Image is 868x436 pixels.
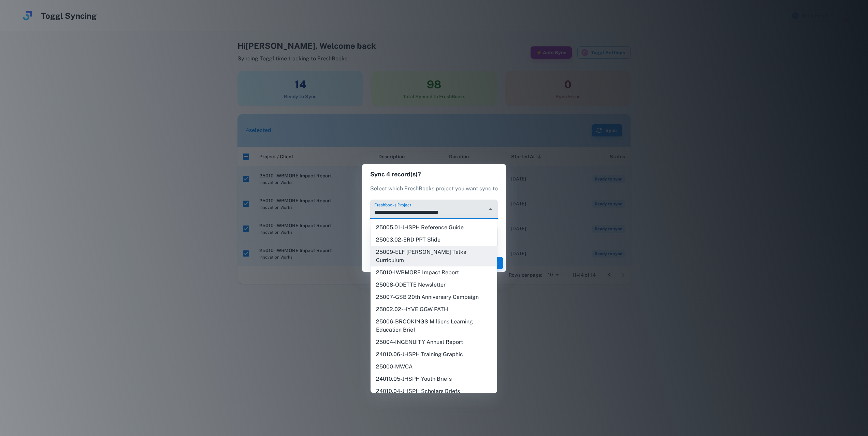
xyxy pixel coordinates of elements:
[370,227,498,246] div: ​
[486,204,495,214] button: Close
[371,279,497,291] li: 25008-ODETTE Newsletter
[371,361,497,373] li: 25000-MWCA
[371,266,497,279] li: 25010-IWBMORE Impact Report
[371,348,497,361] li: 24010.06-JHSPH Training Graphic
[371,303,497,316] li: 25002.02-HYVE GGW PATH
[371,234,497,246] li: 25003.02-ERD PPT Slide
[371,246,497,266] li: 25009-ELF [PERSON_NAME] Talks Curriculum
[362,164,506,185] h2: Sync 4 record(s)?
[371,373,497,385] li: 24010.05-JHSPH Youth Briefs
[370,185,498,193] p: Select which FreshBooks project you want sync to
[371,385,497,397] li: 24010.04-JHSPH Scholars Briefs
[371,291,497,303] li: 25007-GSB 20th Anniversary Campaign
[371,316,497,336] li: 25006-BROOKINGS Millions Learning Education Brief
[371,336,497,348] li: 25004-INGENUITY Annual Report
[374,202,411,208] label: Freshbooks Project
[371,221,497,234] li: 25005.01-JHSPH Reference Guide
